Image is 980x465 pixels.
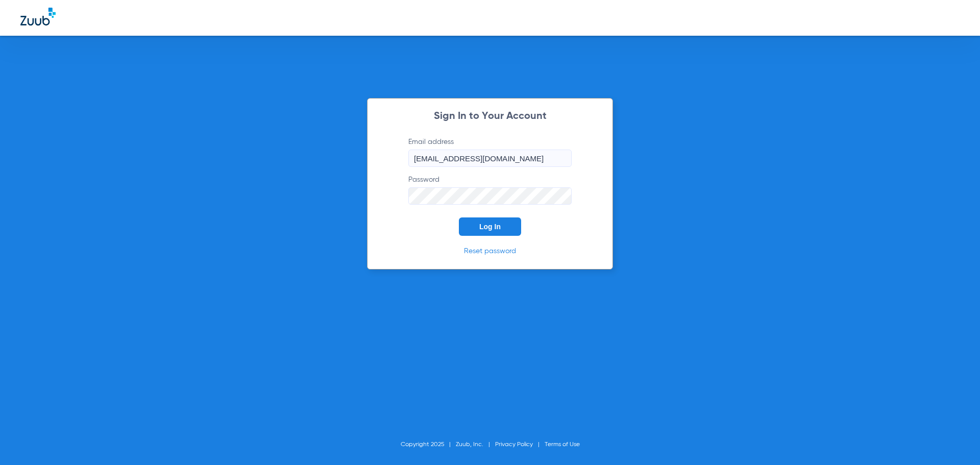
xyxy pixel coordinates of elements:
[929,416,980,465] iframe: Chat Widget
[408,175,572,205] label: Password
[459,217,521,236] button: Log In
[408,150,572,167] input: Email address
[464,248,516,255] a: Reset password
[401,439,456,450] li: Copyright 2025
[20,8,56,26] img: Zuub Logo
[479,223,501,231] span: Log In
[495,442,533,448] a: Privacy Policy
[408,187,572,205] input: Password
[545,442,580,448] a: Terms of Use
[393,111,587,121] h2: Sign In to Your Account
[408,137,572,167] label: Email address
[456,439,495,450] li: Zuub, Inc.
